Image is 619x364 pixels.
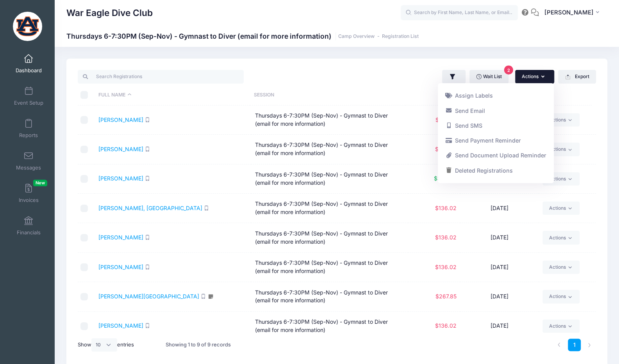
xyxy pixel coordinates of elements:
[338,34,375,39] a: Camp Overview
[460,194,539,223] td: [DATE]
[251,164,408,194] td: Thursdays 6-7:30PM (Sep-Nov) - Gymnast to Diver (email for more information)
[435,322,456,329] span: $136.02
[201,294,206,299] i: SMS enabled
[66,4,153,22] h1: War Eagle Dive Club
[405,85,457,105] th: Paid: activate to sort column ascending
[433,175,456,182] span: $399.68
[145,264,150,269] i: SMS enabled
[16,164,41,171] span: Messages
[515,70,554,83] button: Actions
[33,180,47,186] span: New
[10,115,47,142] a: Reports
[382,34,419,39] a: Registration List
[78,70,244,83] input: Search Registrations
[504,66,513,75] span: 2
[435,205,456,211] span: $136.02
[19,197,39,203] span: Invoices
[10,50,47,77] a: Dashboard
[98,264,143,270] a: [PERSON_NAME]
[544,8,593,17] span: [PERSON_NAME]
[10,212,47,239] a: Financials
[19,132,38,139] span: Reports
[441,163,550,178] a: Deleted Registrations
[98,116,143,123] a: [PERSON_NAME]
[251,105,408,135] td: Thursdays 6-7:30PM (Sep-Nov) - Gymnast to Diver (email for more information)
[145,146,150,152] i: SMS enabled
[542,113,580,127] a: Actions
[441,148,550,163] a: Send Document Upload Reminder
[13,12,42,41] img: War Eagle Dive Club
[251,223,408,252] td: Thursdays 6-7:30PM (Sep-Nov) - Gymnast to Diver (email for more information)
[145,117,150,122] i: SMS enabled
[460,253,539,282] td: [DATE]
[542,143,580,156] a: Actions
[441,88,550,103] a: Assign Labels
[14,100,43,106] span: Event Setup
[17,229,41,236] span: Financials
[542,290,580,303] a: Actions
[10,82,47,110] a: Event Setup
[145,235,150,240] i: SMS enabled
[401,5,518,21] input: Search by First Name, Last Name, or Email...
[542,231,580,244] a: Actions
[98,146,143,152] a: [PERSON_NAME]
[460,282,539,311] td: [DATE]
[251,253,408,282] td: Thursdays 6-7:30PM (Sep-Nov) - Gymnast to Diver (email for more information)
[441,103,550,118] a: Send Email
[166,336,231,354] div: Showing 1 to 9 of 9 records
[460,223,539,252] td: [DATE]
[204,205,209,211] i: SMS enabled
[10,180,47,207] a: InvoicesNew
[435,293,456,300] span: $267.85
[10,147,47,175] a: Messages
[435,234,456,241] span: $136.02
[207,294,214,299] i: Click to see & edit notes
[251,282,408,311] td: Thursdays 6-7:30PM (Sep-Nov) - Gymnast to Diver (email for more information)
[460,312,539,341] td: [DATE]
[98,205,202,211] a: [PERSON_NAME], [GEOGRAPHIC_DATA]
[542,319,580,333] a: Actions
[66,32,419,40] h1: Thursdays 6-7:30PM (Sep-Nov) - Gymnast to Diver (email for more information)
[251,312,408,341] td: Thursdays 6-7:30PM (Sep-Nov) - Gymnast to Diver (email for more information)
[542,202,580,215] a: Actions
[539,4,607,22] button: [PERSON_NAME]
[568,339,581,352] a: 1
[98,322,143,329] a: [PERSON_NAME]
[16,67,42,74] span: Dashboard
[251,135,408,164] td: Thursdays 6-7:30PM (Sep-Nov) - Gymnast to Diver (email for more information)
[441,133,550,148] a: Send Payment Reminder
[542,261,580,274] a: Actions
[98,175,143,182] a: [PERSON_NAME]
[435,116,456,123] span: $267.85
[251,194,408,223] td: Thursdays 6-7:30PM (Sep-Nov) - Gymnast to Diver (email for more information)
[145,323,150,328] i: SMS enabled
[435,146,456,152] span: $136.02
[250,85,405,105] th: Session: activate to sort column ascending
[441,118,550,133] a: Send SMS
[91,338,117,352] select: Showentries
[435,264,456,270] span: $136.02
[98,234,143,241] a: [PERSON_NAME]
[558,70,596,83] button: Export
[95,85,250,105] th: Full Name: activate to sort column descending
[469,70,508,83] a: Wait List2
[78,338,134,352] label: Show entries
[542,172,580,186] a: Actions
[145,176,150,181] i: SMS enabled
[98,293,199,300] a: [PERSON_NAME][GEOGRAPHIC_DATA]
